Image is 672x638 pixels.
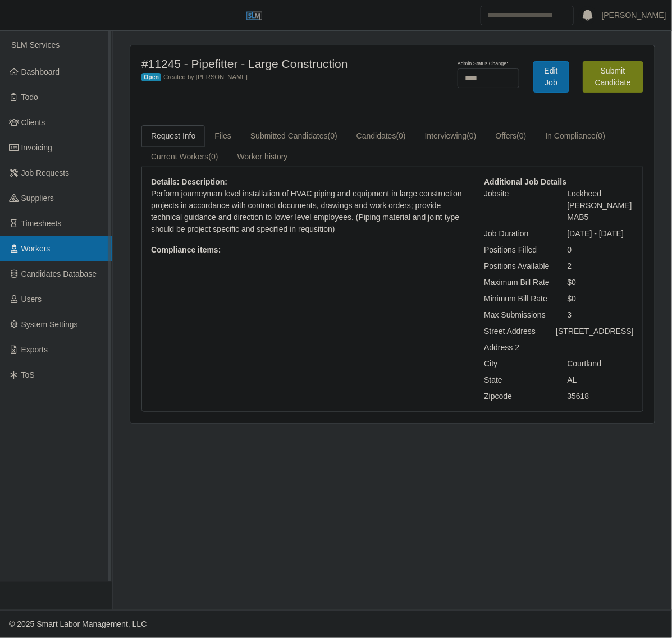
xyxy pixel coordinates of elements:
span: Candidates Database [21,269,97,278]
span: (0) [396,131,406,140]
a: Offers [486,125,536,147]
div: $0 [559,277,642,288]
b: Description: [181,177,227,186]
span: SLM Services [11,40,60,49]
b: Compliance items: [151,245,221,254]
h4: #11245 - Pipefitter - Large Construction [141,57,427,71]
a: In Compliance [536,125,615,147]
button: Submit Candidate [583,61,643,93]
b: Additional Job Details [484,177,566,186]
div: 3 [559,309,642,321]
div: Positions Filled [476,244,559,256]
a: [PERSON_NAME] [602,10,666,21]
div: Street Address [476,325,547,337]
span: (0) [596,131,605,140]
img: SLM Logo [246,7,263,24]
a: Current Workers [141,146,228,168]
div: Address 2 [476,342,559,354]
span: System Settings [21,320,78,329]
a: Candidates [347,125,415,147]
div: Zipcode [476,391,559,402]
label: Admin Status Change: [458,60,508,68]
div: Jobsite [476,188,559,223]
div: 0 [559,244,642,256]
div: AL [559,374,642,386]
span: Todo [21,93,38,102]
span: (0) [467,131,477,140]
div: Max Submissions [476,309,559,321]
p: Perform journeyman level installation of HVAC piping and equipment in large construction projects... [151,188,467,235]
b: Details: [151,177,180,186]
span: Users [21,295,42,304]
div: Courtland [559,358,642,370]
span: Workers [21,244,51,253]
div: 2 [559,260,642,272]
div: [STREET_ADDRESS] [548,325,642,337]
div: $0 [559,293,642,305]
div: City [476,358,559,370]
span: Job Requests [21,168,70,177]
span: (0) [517,131,527,140]
div: Job Duration [476,228,559,240]
span: Clients [21,118,45,127]
span: Exports [21,345,48,354]
div: State [476,374,559,386]
a: Files [205,125,241,147]
span: (0) [328,131,337,140]
input: Search [481,6,574,25]
div: Maximum Bill Rate [476,277,559,288]
a: Request Info [141,125,205,147]
span: Created by [PERSON_NAME] [163,74,248,80]
a: Edit Job [533,61,569,93]
span: Dashboard [21,67,60,76]
span: © 2025 Smart Labor Management, LLC [9,619,147,628]
span: Timesheets [21,219,62,228]
span: (0) [208,152,218,161]
a: Submitted Candidates [241,125,347,147]
div: Lockheed [PERSON_NAME] MAB5 [559,188,642,223]
a: Worker history [228,146,298,168]
div: Minimum Bill Rate [476,293,559,305]
span: Invoicing [21,143,52,152]
div: Positions Available [476,260,559,272]
div: 35618 [559,391,642,402]
div: [DATE] - [DATE] [559,228,642,240]
span: ToS [21,370,35,379]
span: Open [141,73,161,82]
a: Interviewing [415,125,486,147]
span: Suppliers [21,194,54,203]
